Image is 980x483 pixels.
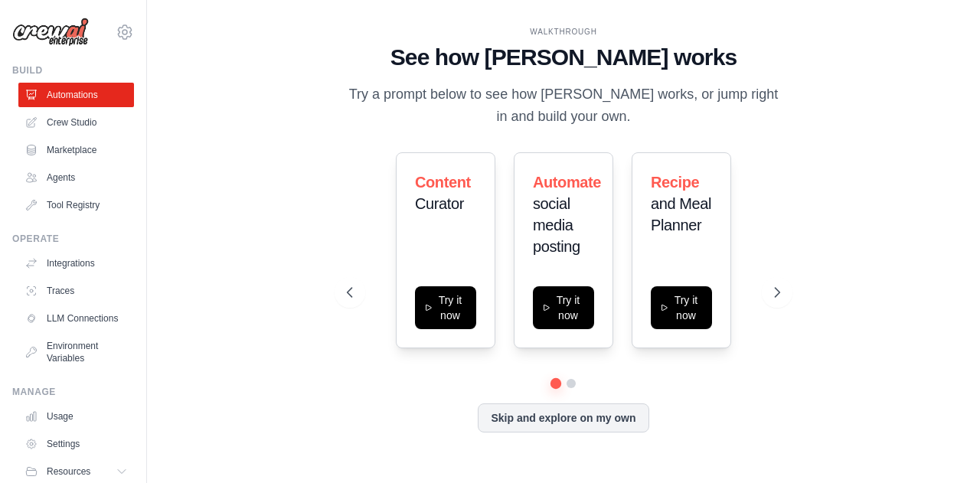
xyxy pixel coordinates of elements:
[18,279,134,303] a: Traces
[12,386,134,398] div: Manage
[651,195,711,233] span: and Meal Planner
[18,165,134,190] a: Agents
[18,83,134,107] a: Automations
[47,465,90,478] span: Resources
[18,306,134,331] a: LLM Connections
[12,64,134,77] div: Build
[18,138,134,162] a: Marketplace
[18,334,134,370] a: Environment Variables
[18,432,134,456] a: Settings
[651,286,712,329] button: Try it now
[347,26,780,38] div: WALKTHROUGH
[415,195,464,212] span: Curator
[18,193,134,217] a: Tool Registry
[478,403,648,432] button: Skip and explore on my own
[12,233,134,245] div: Operate
[415,286,476,329] button: Try it now
[18,404,134,429] a: Usage
[651,174,699,191] span: Recipe
[533,174,601,191] span: Automate
[18,110,134,135] a: Crew Studio
[415,174,471,191] span: Content
[18,251,134,276] a: Integrations
[12,18,89,47] img: Logo
[533,195,580,255] span: social media posting
[347,44,780,71] h1: See how [PERSON_NAME] works
[347,83,780,129] p: Try a prompt below to see how [PERSON_NAME] works, or jump right in and build your own.
[533,286,594,329] button: Try it now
